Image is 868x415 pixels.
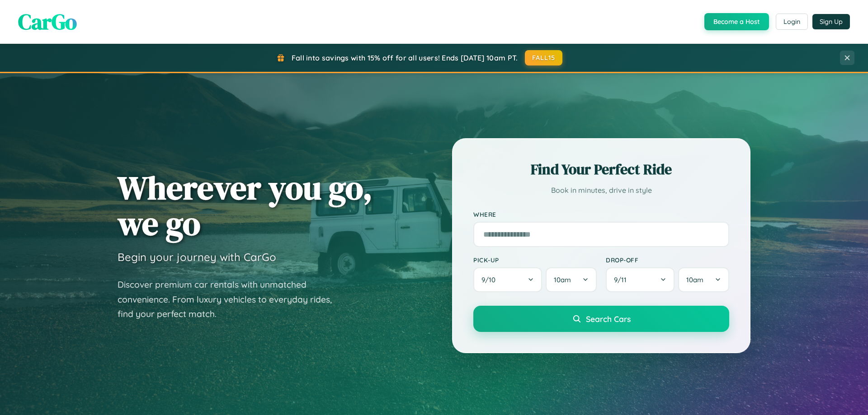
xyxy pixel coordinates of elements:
[686,275,703,284] span: 10am
[473,159,729,179] h2: Find Your Perfect Ride
[606,267,675,292] button: 9/11
[546,267,597,292] button: 10am
[473,184,729,197] p: Book in minutes, drive in style
[481,275,500,284] span: 9 / 10
[118,250,276,264] h3: Begin your journey with CarGo
[776,14,808,30] button: Login
[554,275,571,284] span: 10am
[473,267,542,292] button: 9/10
[678,267,729,292] button: 10am
[118,277,344,322] p: Discover premium car rentals with unmatched convenience. From luxury vehicles to everyday rides, ...
[473,306,729,332] button: Search Cars
[704,13,769,30] button: Become a Host
[118,170,373,241] h1: Wherever you go, we go
[18,7,77,37] span: CarGo
[586,314,631,324] span: Search Cars
[473,256,597,264] label: Pick-up
[473,210,729,218] label: Where
[812,14,850,29] button: Sign Up
[292,53,518,62] span: Fall into savings with 15% off for all users! Ends [DATE] 10am PT.
[525,50,563,65] button: FALL15
[606,256,729,264] label: Drop-off
[614,275,631,284] span: 9 / 11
